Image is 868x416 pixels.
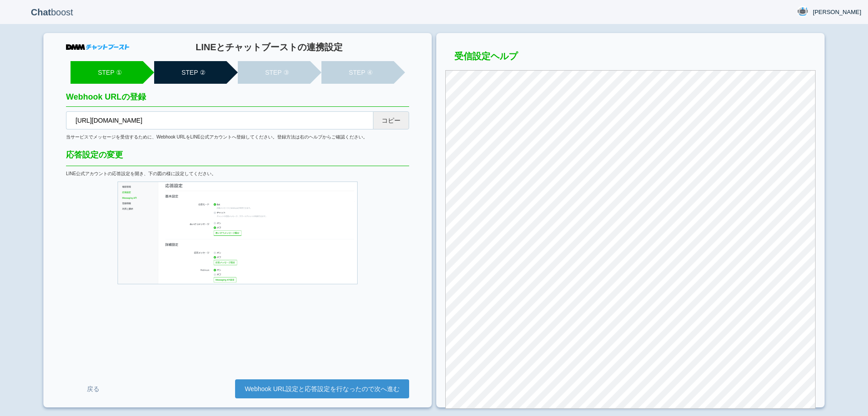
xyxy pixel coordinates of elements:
li: STEP ① [71,61,143,84]
li: STEP ③ [238,61,310,84]
p: boost [7,1,97,24]
img: User Image [797,6,808,17]
h3: 受信設定ヘルプ [445,51,816,66]
button: コピー [373,111,409,129]
div: LINE公式アカウントの応答設定を開き、下の図の様に設定してください。 [66,171,409,177]
h2: Webhook URLの登録 [66,93,409,107]
div: 当サービスでメッセージを受信するために、Webhook URLをLINE公式アカウントへ登録してください。登録方法は右のヘルプからご確認ください。 [66,134,409,140]
b: Chat [31,7,51,17]
span: [PERSON_NAME] [813,8,861,17]
h1: LINEとチャットブーストの連携設定 [129,42,409,52]
a: Webhook URL設定と応答設定を行なったので次へ進む [235,379,409,398]
img: DMMチャットブースト [66,44,129,50]
div: 応答設定の変更 [66,149,409,166]
li: STEP ② [154,61,226,84]
li: STEP ④ [321,61,394,84]
img: LINE公式アカウント応答設定 [118,182,358,284]
a: 戻る [66,381,120,397]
